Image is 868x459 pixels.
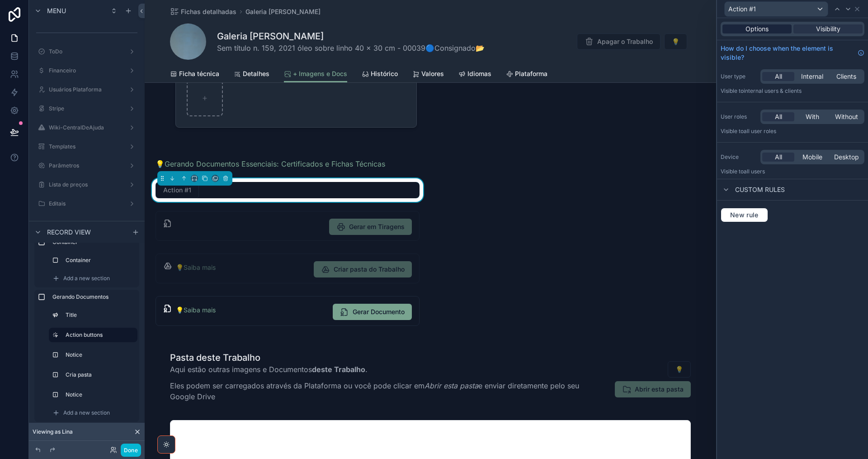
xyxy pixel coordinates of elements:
[835,112,858,121] span: Without
[721,153,757,161] label: Device
[816,24,840,33] span: Visibility
[63,409,110,416] span: Add a new section
[506,66,547,84] a: Plataforma
[34,158,139,173] a: Parâmetros
[362,66,398,84] a: Histórico
[63,275,110,282] span: Add a new section
[775,72,782,81] span: All
[170,7,236,16] a: Fichas detalhadas
[34,101,139,116] a: Stripe
[34,44,139,59] a: ToDo
[49,200,125,207] label: Editais
[467,69,491,78] span: Idiomas
[234,66,269,84] a: Detalhes
[745,24,769,33] span: Options
[34,63,139,78] a: Financeiro
[744,87,802,94] span: Internal users & clients
[49,143,125,150] label: Templates
[49,181,125,188] label: Lista de preços
[49,86,125,93] label: Usuários Plataforma
[34,120,139,135] a: Wiki-CentralDeAjuda
[245,7,321,16] a: Galeria [PERSON_NAME]
[412,66,444,84] a: Valores
[721,44,854,62] span: How do I choose when the element is visible?
[181,7,236,16] span: Fichas detalhadas
[66,391,134,398] label: Notice
[49,48,125,55] label: ToDo
[721,208,768,222] button: New rule
[179,69,219,78] span: Ficha técnica
[515,69,547,78] span: Plataforma
[33,428,73,435] span: Viewing as Lina
[170,66,219,84] a: Ficha técnica
[121,444,141,457] button: Done
[744,128,776,134] span: All user roles
[726,211,762,219] span: New rule
[775,153,782,162] span: All
[836,72,856,81] span: Clients
[66,371,134,378] label: Cria pasta
[721,113,757,120] label: User roles
[801,72,823,81] span: Internal
[47,228,91,237] span: Record view
[721,168,864,175] p: Visible to
[775,112,782,121] span: All
[728,5,756,14] span: Action #1
[34,139,139,154] a: Templates
[735,185,785,194] span: Custom rules
[721,44,864,62] a: How do I choose when the element is visible?
[721,87,864,95] p: Visible to
[66,311,134,319] label: Title
[284,66,347,83] a: + Imagens e Docs
[293,69,347,78] span: + Imagens e Docs
[834,153,859,162] span: Desktop
[243,69,269,78] span: Detalhes
[217,30,485,43] h1: Galeria [PERSON_NAME]
[217,43,485,53] span: Sem título n. 159, 2021 óleo sobre linho 40 x 30 cm - 00039🔵Consignado📂
[34,196,139,211] a: Editais
[49,67,125,74] label: Financeiro
[724,1,828,17] button: Action #1
[66,257,134,264] label: Container
[29,243,145,426] div: scrollable content
[371,69,398,78] span: Histórico
[52,293,136,301] label: Gerando Documentos
[744,168,765,175] span: all users
[421,69,444,78] span: Valores
[806,112,819,121] span: With
[721,73,757,80] label: User type
[49,162,125,169] label: Parâmetros
[47,6,66,15] span: Menu
[66,331,130,339] label: Action buttons
[49,105,125,112] label: Stripe
[802,153,822,162] span: Mobile
[34,177,139,192] a: Lista de preços
[458,66,491,84] a: Idiomas
[721,128,864,135] p: Visible to
[66,351,134,359] label: Notice
[34,82,139,97] a: Usuários Plataforma
[49,124,125,131] label: Wiki-CentralDeAjuda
